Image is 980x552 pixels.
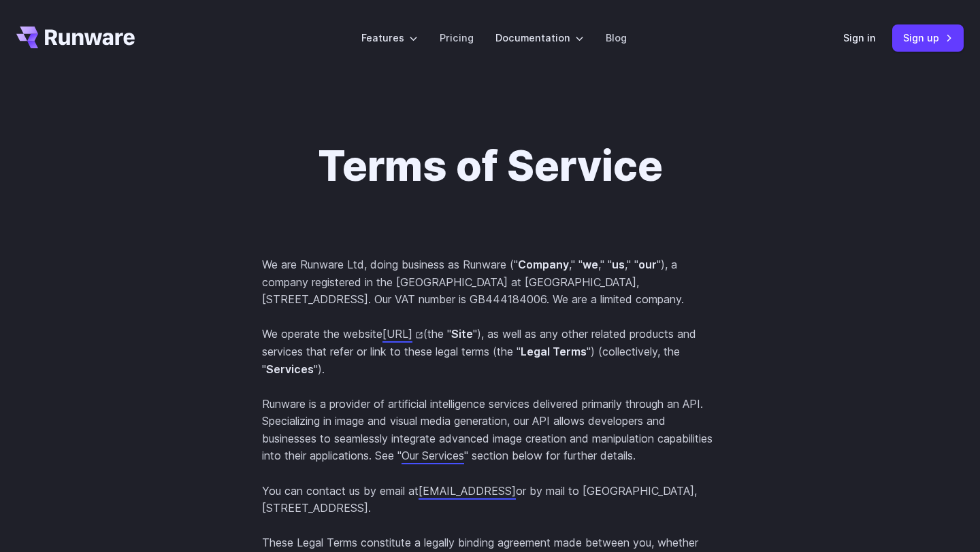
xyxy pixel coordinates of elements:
[518,258,569,271] strong: Company
[262,141,718,191] h1: Terms of Service
[402,449,464,462] a: Our Services
[521,345,587,358] strong: Legal Terms
[583,258,598,271] strong: we
[382,327,423,341] a: [URL]
[606,30,627,46] a: Blog
[440,30,474,46] a: Pricing
[495,30,584,46] label: Documentation
[262,326,718,378] p: We operate the website (the " "), as well as any other related products and services that refer o...
[262,256,718,309] p: We are Runware Ltd, doing business as Runware (" ," " ," " ," " "), a company registered in the [...
[892,24,964,51] a: Sign up
[361,30,418,46] label: Features
[262,483,718,517] p: You can contact us by email at or by mail to [GEOGRAPHIC_DATA], [STREET_ADDRESS].
[266,362,314,376] strong: Services
[638,258,657,271] strong: our
[419,484,516,498] a: [EMAIL_ADDRESS]
[16,27,135,48] a: Go to /
[843,30,876,46] a: Sign in
[262,396,718,465] p: Runware is a provider of artificial intelligence services delivered primarily through an API. Spe...
[451,327,473,341] strong: Site
[612,258,625,271] strong: us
